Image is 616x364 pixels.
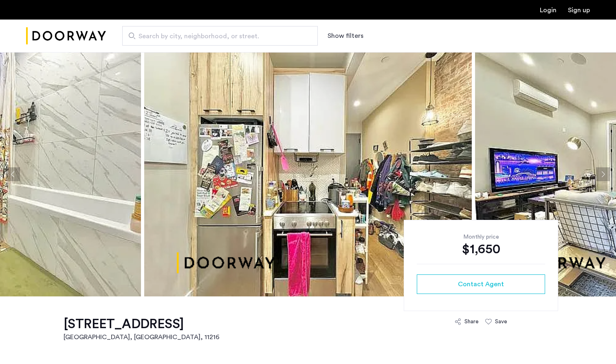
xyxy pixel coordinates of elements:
[582,331,608,356] iframe: chat widget
[6,167,20,181] button: Previous apartment
[64,332,220,342] h2: [GEOGRAPHIC_DATA], [GEOGRAPHIC_DATA] , 11216
[139,31,295,41] span: Search by city, neighborhood, or street.
[495,318,507,326] div: Save
[417,241,545,257] div: $1,650
[64,316,220,332] h1: [STREET_ADDRESS]
[64,316,220,342] a: [STREET_ADDRESS][GEOGRAPHIC_DATA], [GEOGRAPHIC_DATA], 11216
[122,26,318,46] input: Apartment Search
[26,21,106,51] a: Cazamio Logo
[540,7,557,13] a: Login
[417,274,545,294] button: button
[328,31,363,41] button: Show or hide filters
[458,279,504,289] span: Contact Agent
[417,233,545,241] div: Monthly price
[568,7,590,13] a: Registration
[144,52,472,296] img: apartment
[464,318,479,326] div: Share
[26,21,106,51] img: logo
[596,167,610,181] button: Next apartment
